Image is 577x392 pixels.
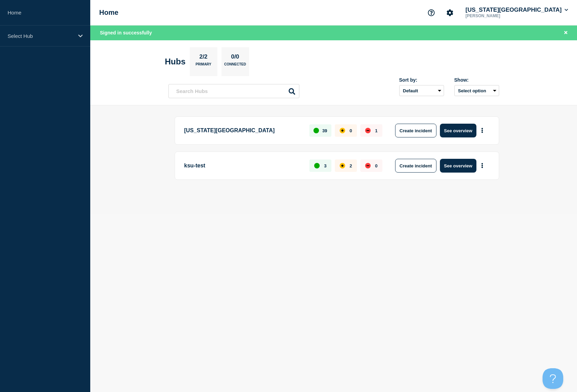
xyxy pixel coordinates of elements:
[184,159,302,173] p: ksu-test
[314,163,320,168] div: up
[168,84,299,98] input: Search Hubs
[375,163,378,168] p: 0
[196,62,212,70] p: Primary
[8,33,74,39] p: Select Hub
[395,124,436,137] button: Create incident
[424,6,439,20] button: Support
[395,159,436,173] button: Create incident
[454,85,499,96] button: Select option
[99,9,119,17] h1: Home
[464,7,569,13] button: [US_STATE][GEOGRAPHIC_DATA]
[228,53,242,62] p: 0/0
[478,124,487,137] button: More actions
[350,128,352,133] p: 0
[375,128,378,133] p: 1
[340,128,345,133] div: affected
[365,163,371,168] div: down
[313,128,319,133] div: up
[340,163,345,168] div: affected
[197,53,210,62] p: 2/2
[399,85,444,96] select: Sort by
[464,13,536,18] p: [PERSON_NAME]
[454,77,499,83] div: Show:
[443,6,457,20] button: Account settings
[322,128,327,133] p: 39
[440,124,476,137] button: See overview
[543,368,563,389] iframe: Help Scout Beacon - Open
[440,159,476,173] button: See overview
[350,163,352,168] p: 2
[100,30,152,35] span: Signed in successfully
[165,57,186,66] h2: Hubs
[561,29,570,37] button: Close banner
[184,124,302,137] p: [US_STATE][GEOGRAPHIC_DATA]
[478,159,487,172] button: More actions
[399,77,444,83] div: Sort by:
[365,128,371,133] div: down
[224,62,246,70] p: Connected
[324,163,327,168] p: 3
